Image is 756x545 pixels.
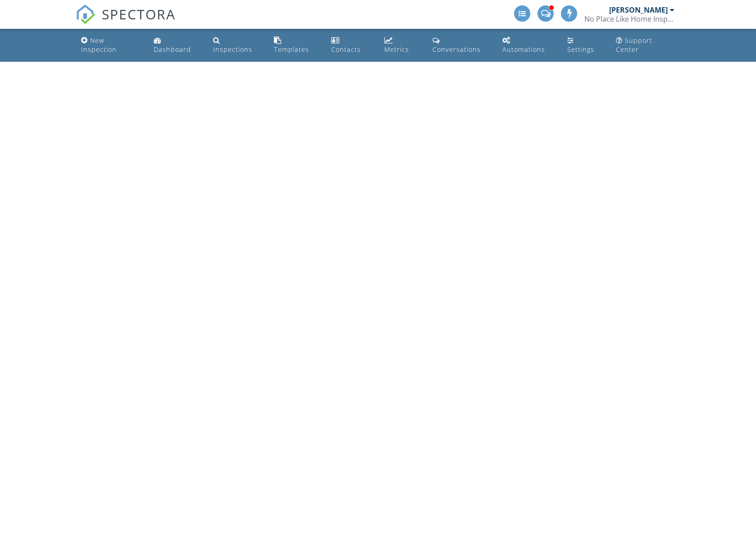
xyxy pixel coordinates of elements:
a: Contacts [328,32,373,58]
div: Settings [567,45,594,54]
a: Inspections [209,32,263,58]
div: Conversations [433,45,481,54]
a: New Inspection [77,32,143,58]
a: Settings [564,32,605,58]
a: Metrics [381,32,422,58]
div: Contacts [331,45,361,54]
a: Templates [270,32,320,58]
a: SPECTORA [76,12,176,31]
div: Templates [274,45,309,54]
div: [PERSON_NAME] [609,5,668,14]
div: Metrics [384,45,409,54]
img: The Best Home Inspection Software - Spectora [76,5,96,24]
div: Support Center [616,36,652,54]
div: Dashboard [154,45,191,54]
a: Dashboard [150,32,202,58]
div: No Place Like Home Inspection [584,14,674,23]
div: New Inspection [81,36,117,54]
a: Conversations [429,32,492,58]
a: Automations (Advanced) [499,32,557,58]
span: SPECTORA [102,5,176,23]
div: Automations [502,45,545,54]
a: Support Center [612,32,679,58]
div: Inspections [213,45,252,54]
